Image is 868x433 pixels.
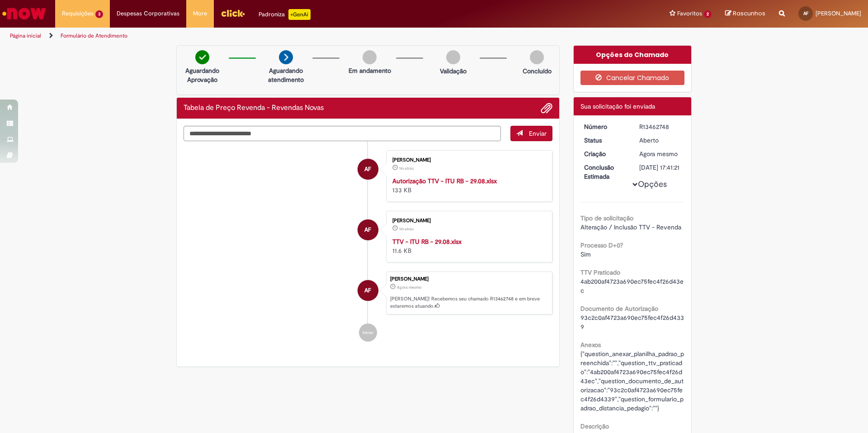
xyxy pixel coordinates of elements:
a: Página inicial [10,32,41,39]
b: Tipo de solicitação [580,214,633,222]
span: {"question_anexar_planilha_padrao_preenchida":"","question_ttv_praticado":"4ab200af4723a690ec75fe... [580,350,684,412]
div: Antonio Vanderlei Rocha Mendes Filho [358,280,378,301]
span: Sua solicitação foi enviada [580,102,655,110]
span: Enviar [529,129,547,138]
time: 29/08/2025 14:41:17 [397,285,421,290]
dt: Status [577,136,633,145]
img: img-circle-grey.png [446,50,460,64]
p: Em andamento [349,66,391,75]
a: TTV - ITU RB - 29.08.xlsx [392,238,462,246]
div: Antonio Vanderlei Rocha Mendes Filho [358,219,378,240]
span: Sim [580,250,591,258]
span: AF [364,158,371,180]
time: 29/08/2025 14:40:42 [399,166,414,171]
div: Aberto [639,136,681,145]
button: Enviar [510,126,552,141]
img: img-circle-grey.png [530,50,544,64]
span: Rascunhos [733,9,765,18]
textarea: Digite sua mensagem aqui... [184,126,501,141]
span: Alteração / Inclusão TTV - Revenda [580,223,681,231]
a: Rascunhos [725,10,765,18]
span: 93c2c0af4723a690ec75fec4f26d4339 [580,314,684,331]
h2: Tabela de Preço Revenda - Revendas Novas Histórico de tíquete [184,104,324,112]
div: 29/08/2025 14:41:17 [639,149,681,158]
img: arrow-next.png [279,50,293,64]
span: 4ab200af4723a690ec75fec4f26d43ec [580,277,684,295]
p: Validação [440,67,467,76]
a: Formulário de Atendimento [61,32,127,39]
div: [DATE] 17:41:21 [639,163,681,172]
dt: Conclusão Estimada [577,163,633,181]
b: Descrição [580,422,609,430]
span: Agora mesmo [639,150,678,158]
div: R13462748 [639,122,681,131]
div: Antonio Vanderlei Rocha Mendes Filho [358,159,378,180]
img: ServiceNow [1,5,47,23]
dt: Número [577,122,633,131]
p: Aguardando Aprovação [180,66,224,84]
ul: Histórico de tíquete [184,141,552,351]
b: Anexos [580,341,601,349]
div: 133 KB [392,176,543,195]
ul: Trilhas de página [7,28,572,44]
a: Autorização TTV - ITU RB - 29.08.xlsx [392,177,497,185]
span: AF [364,280,371,301]
span: 1m atrás [399,226,414,232]
span: Requisições [62,9,94,18]
span: [PERSON_NAME] [816,10,861,17]
button: Cancelar Chamado [580,71,685,85]
time: 29/08/2025 14:40:21 [399,226,414,232]
button: Adicionar anexos [541,102,552,114]
div: [PERSON_NAME] [392,157,543,163]
span: 2 [704,10,712,18]
div: Padroniza [259,9,311,20]
div: 11.6 KB [392,237,543,255]
span: 3 [95,10,103,18]
span: Favoritos [677,9,702,18]
p: Aguardando atendimento [264,66,308,84]
div: Opções do Chamado [574,46,692,64]
b: Processo D+0? [580,241,623,249]
span: AF [803,10,808,16]
b: Documento de Autorização [580,305,658,313]
p: [PERSON_NAME]! Recebemos seu chamado R13462748 e em breve estaremos atuando. [390,295,547,309]
div: [PERSON_NAME] [390,276,547,282]
li: Antonio Vanderlei Rocha Mendes Filho [184,271,552,315]
p: Concluído [523,67,552,76]
span: Despesas Corporativas [117,9,179,18]
p: +GenAi [288,9,311,20]
div: [PERSON_NAME] [392,218,543,224]
img: click_logo_yellow_360x200.png [221,6,245,20]
span: 1m atrás [399,166,414,171]
span: AF [364,219,371,241]
span: More [193,9,207,18]
span: Agora mesmo [397,285,421,290]
b: TTV Praticado [580,268,620,276]
img: check-circle-green.png [195,50,209,64]
dt: Criação [577,149,633,158]
img: img-circle-grey.png [363,50,377,64]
